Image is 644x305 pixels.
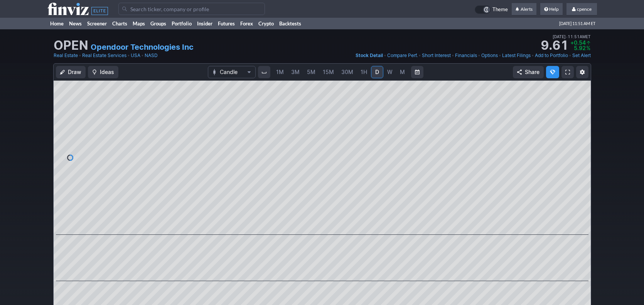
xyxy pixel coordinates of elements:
span: Share [525,68,539,76]
a: Insider [194,18,215,29]
a: Backtests [276,18,304,29]
span: M [400,69,405,75]
a: Screener [84,18,110,29]
button: Chart Type [208,66,256,78]
span: W [387,69,393,75]
span: 15M [323,69,334,75]
a: Set Alert [572,52,591,59]
a: Crypto [256,18,276,29]
a: Real Estate [54,52,78,59]
span: Candle [220,68,244,76]
button: Interval [258,66,270,78]
button: Draw [56,66,86,78]
span: • [569,52,572,59]
span: Ideas [100,68,114,76]
a: 1H [357,66,371,78]
span: Stock Detail [356,52,383,58]
a: D [371,66,383,78]
a: 3M [288,66,303,78]
span: • [127,52,130,59]
button: Ideas [88,66,118,78]
a: 1M [273,66,287,78]
button: Range [411,66,423,78]
a: Opendoor Technologies Inc [91,42,194,52]
a: 5M [303,66,319,78]
input: Search [118,3,265,15]
a: Charts [110,18,130,29]
a: Forex [238,18,256,29]
a: 30M [338,66,357,78]
a: NASD [145,52,158,59]
span: • [478,52,480,59]
button: Share [513,66,544,78]
span: 5.92 [574,45,586,51]
span: Compare Perf. [387,52,418,58]
a: Short Interest [422,52,451,59]
a: Futures [215,18,238,29]
span: [DATE] 11:51 AM ET [559,18,595,29]
span: +0.54 [570,39,586,46]
strong: 9.61 [541,39,568,52]
a: Financials [455,52,477,59]
a: News [66,18,84,29]
a: Portfolio [169,18,194,29]
a: Fullscreen [561,66,574,78]
span: [DATE] 11:51AM ET [553,33,591,40]
a: Compare Perf. [387,52,418,59]
span: D [375,69,379,75]
a: Real Estate Services [82,52,126,59]
span: • [452,52,454,59]
a: 15M [319,66,337,78]
span: Draw [68,68,81,76]
a: Add to Portfolio [535,52,568,59]
span: Latest Filings [502,52,531,58]
span: % [586,45,590,51]
span: • [384,52,386,59]
button: Explore new features [546,66,559,78]
a: Groups [148,18,169,29]
span: 1H [361,69,367,75]
span: • [418,52,421,59]
a: Help [540,3,563,15]
a: Options [481,52,498,59]
a: Stock Detail [356,52,383,59]
span: cpence [577,6,592,12]
span: • [566,33,568,40]
span: 30M [341,69,353,75]
a: cpence [566,3,597,15]
a: Latest Filings [502,52,531,59]
a: Alerts [512,3,536,15]
span: • [141,52,144,59]
span: 3M [291,69,300,75]
span: 5M [307,69,315,75]
a: USA [131,52,140,59]
a: Home [47,18,66,29]
h1: OPEN [54,39,88,52]
span: • [499,52,501,59]
span: • [79,52,81,59]
button: Chart Settings [576,66,588,78]
a: Theme [475,5,508,14]
span: • [531,52,534,59]
a: W [384,66,396,78]
a: Maps [130,18,148,29]
span: 1M [276,69,284,75]
span: Theme [492,5,508,14]
a: M [396,66,409,78]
